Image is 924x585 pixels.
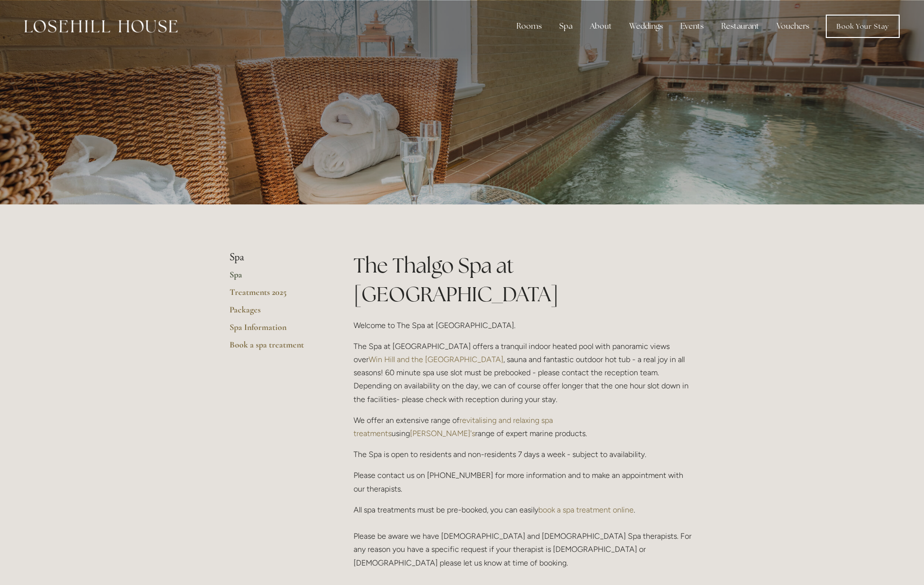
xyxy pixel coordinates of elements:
li: Spa [230,251,322,264]
a: Packages [230,304,322,322]
div: Rooms [509,17,550,36]
div: Restaurant [713,17,767,36]
div: Spa [551,17,580,36]
a: Treatments 2025 [230,287,322,304]
a: Spa [230,269,322,287]
a: Vouchers [769,17,817,36]
div: Events [673,17,711,36]
a: Book a spa treatment [230,339,322,357]
a: book a spa treatment online [538,505,634,514]
a: Win Hill and the [GEOGRAPHIC_DATA] [369,355,503,364]
a: Book Your Stay [826,15,900,38]
p: The Spa is open to residents and non-residents 7 days a week - subject to availability. [354,448,694,461]
h1: The Thalgo Spa at [GEOGRAPHIC_DATA] [354,251,694,309]
p: All spa treatments must be pre-booked, you can easily . Please be aware we have [DEMOGRAPHIC_DATA... [354,503,694,569]
div: About [582,17,620,36]
img: Losehill House [24,20,178,33]
p: The Spa at [GEOGRAPHIC_DATA] offers a tranquil indoor heated pool with panoramic views over , sau... [354,340,694,406]
a: Spa Information [230,322,322,339]
a: [PERSON_NAME]'s [410,429,475,438]
p: Welcome to The Spa at [GEOGRAPHIC_DATA]. [354,319,694,332]
p: Please contact us on [PHONE_NUMBER] for more information and to make an appointment with our ther... [354,469,694,495]
p: We offer an extensive range of using range of expert marine products. [354,414,694,440]
div: Weddings [622,17,671,36]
